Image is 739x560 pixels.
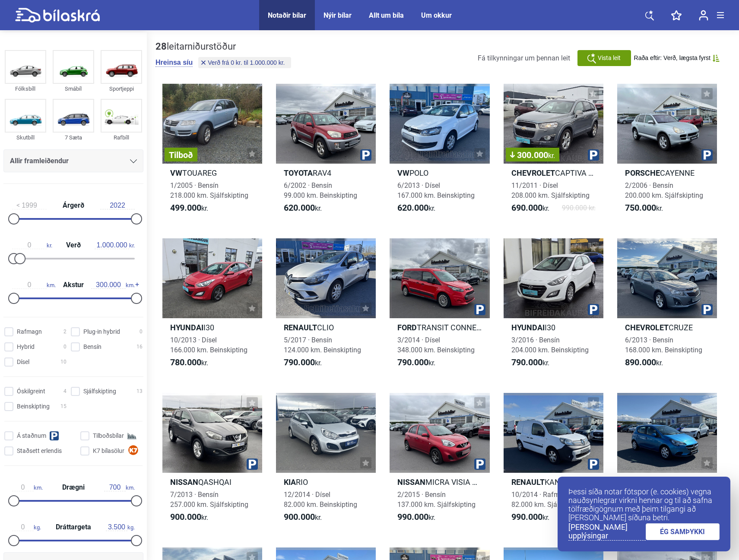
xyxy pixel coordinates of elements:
span: km. [12,484,43,491]
span: 1/2005 · Bensín 218.000 km. Sjálfskipting [170,181,248,199]
b: 28 [155,41,167,52]
b: Renault [284,323,317,332]
span: Tilboðsbílar [93,431,124,440]
span: Verð frá 0 kr. til 1.000.000 kr. [208,60,285,66]
div: 7 Sæta [53,133,94,142]
span: km. [91,281,135,289]
b: 690.000 [511,202,542,213]
span: 5/2017 · Bensín 124.000 km. Beinskipting [284,336,361,354]
h2: CRUZE [617,323,717,332]
b: 790.000 [511,357,542,367]
span: Bensín [83,342,101,351]
span: Dísel [17,358,29,367]
div: Allt um bíla [369,11,404,19]
b: Chevrolet [511,168,555,177]
span: kr. [170,358,208,368]
b: Ford [397,323,417,332]
h2: POLO [390,168,489,178]
span: kr. [511,512,549,522]
div: Smábíl [53,84,94,94]
button: Verð frá 0 kr. til 1.000.000 kr. [198,57,291,68]
a: TilboðVWTOUAREG1/2005 · Bensín218.000 km. Sjálfskipting499.000kr. [162,84,262,221]
span: kr. [548,152,555,160]
b: Porsche [625,168,660,177]
b: VW [170,168,182,177]
span: kr. [397,358,435,368]
span: Vista leit [598,54,621,63]
img: parking.png [474,459,485,470]
span: 10/2014 · Rafmagn 82.000 km. Sjálfskipting [511,490,586,509]
b: 990.000 [397,512,428,522]
a: ChevroletCRUZE6/2013 · Bensín168.000 km. Beinskipting890.000kr. [617,238,717,376]
img: parking.png [360,149,371,161]
b: Renault [511,478,545,487]
span: 10/2013 · Dísel 166.000 km. Beinskipting [170,336,247,354]
span: 2/2006 · Bensín 200.000 km. Sjálfskipting [625,181,703,199]
span: 2 [63,327,67,336]
span: Tilboð [169,151,193,159]
b: 499.000 [170,202,201,213]
span: 11/2011 · Dísel 208.000 km. Sjálfskipting [511,181,590,199]
span: 2/2015 · Bensín 137.000 km. Sjálfskipting [397,490,476,509]
a: RenaultKANGOO EXPRESS ZE10/2014 · Rafmagn82.000 km. Sjálfskipting990.000kr. [504,393,603,530]
b: 790.000 [284,357,315,367]
b: Chevrolet [625,323,669,332]
a: HyundaiI303/2016 · Bensín204.000 km. Beinskipting790.000kr. [504,238,603,376]
span: km. [12,281,56,289]
button: Raða eftir: Verð, lægsta fyrst [634,54,720,62]
span: 6/2002 · Bensín 99.000 km. Beinskipting [284,181,357,199]
span: Akstur [61,282,86,288]
img: parking.png [247,459,258,470]
a: Notaðir bílar [268,11,306,19]
div: Fólksbíll [5,84,46,94]
span: Drægni [60,484,87,491]
b: Kia [284,478,296,487]
div: Um okkur [421,11,452,19]
span: 6/2013 · Dísel 167.000 km. Beinskipting [397,181,475,199]
span: Staðsett erlendis [17,446,62,456]
span: 6/2013 · Bensín 168.000 km. Beinskipting [625,336,702,354]
a: KiaRIO12/2014 · Dísel82.000 km. Beinskipting900.000kr. [276,393,376,530]
span: kr. [12,241,52,249]
a: NissanMICRA VISIA SJÁLFSK2/2015 · Bensín137.000 km. Sjálfskipting990.000kr. [390,393,489,530]
div: Rafbíll [101,133,142,142]
span: kr. [170,512,208,522]
img: user-login.svg [699,10,708,21]
a: OpelCORSA-E5/2016 · Bensín134.000 km. Beinskipting990.000kr. [617,393,717,530]
h2: RAV4 [276,168,376,178]
span: kr. [625,358,663,368]
span: 300.000 [510,151,555,159]
b: 900.000 [284,512,315,522]
span: kg. [106,523,135,531]
h2: I30 [162,323,262,332]
h2: CAYENNE [617,168,717,178]
img: parking.png [588,459,599,470]
span: 3/2014 · Dísel 348.000 km. Beinskipting [397,336,475,354]
span: kr. [284,203,322,213]
span: Verð [64,242,83,249]
b: Toyota [284,168,313,177]
span: 0 [140,327,143,336]
span: kr. [625,203,663,213]
a: RenaultCLIO5/2017 · Bensín124.000 km. Beinskipting790.000kr. [276,238,376,376]
div: Nýir bílar [324,11,352,19]
span: kr. [397,203,435,213]
span: Hybrid [17,342,35,351]
span: 16 [136,342,143,351]
button: Hreinsa síu [155,58,193,67]
a: HyundaiI3010/2013 · Dísel166.000 km. Beinskipting780.000kr. [162,238,262,376]
span: 15 [60,402,67,411]
b: Hyundai [511,323,545,332]
span: kr. [284,512,322,522]
b: Nissan [170,478,198,487]
b: 620.000 [284,202,315,213]
span: Beinskipting [17,402,50,411]
b: 900.000 [170,512,201,522]
span: km. [104,484,135,491]
span: 990.000 kr. [562,203,596,213]
span: kr. [95,241,135,249]
img: parking.png [588,149,599,161]
b: Nissan [397,478,425,487]
a: PorscheCAYENNE2/2006 · Bensín200.000 km. Sjálfskipting750.000kr. [617,84,717,221]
